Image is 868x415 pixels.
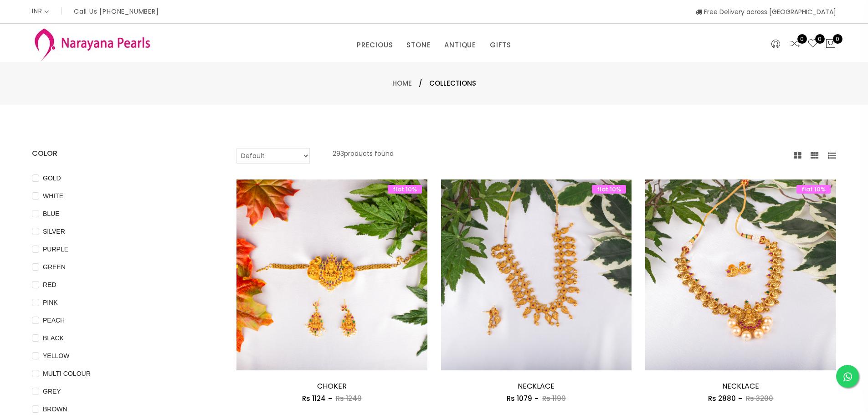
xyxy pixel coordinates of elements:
span: RED [39,280,60,290]
p: Call Us [PHONE_NUMBER] [74,8,159,15]
a: NECKLACE [518,381,555,391]
span: Rs 1079 [507,394,532,403]
span: WHITE [39,191,67,201]
h4: COLOR [32,148,209,159]
a: PRECIOUS [357,38,393,52]
span: PEACH [39,315,68,325]
span: GOLD [39,173,65,183]
span: / [419,78,422,89]
span: Rs 1199 [542,394,566,403]
a: 0 [790,38,801,50]
span: MULTI COLOUR [39,369,94,379]
a: 0 [807,38,818,50]
a: STONE [406,38,431,52]
a: NECKLACE [722,381,759,391]
span: BLACK [39,333,67,343]
span: flat 10% [592,185,626,194]
span: 0 [797,34,807,44]
span: Rs 3200 [746,394,773,403]
span: BROWN [39,404,71,414]
span: Rs 1249 [336,394,362,403]
span: flat 10% [796,185,831,194]
a: CHOKER [317,381,347,391]
span: BLUE [39,209,63,219]
a: ANTIQUE [444,38,476,52]
span: Rs 1124 [302,394,326,403]
span: PURPLE [39,244,72,254]
span: YELLOW [39,351,73,361]
a: GIFTS [490,38,511,52]
p: 293 products found [333,148,394,164]
span: flat 10% [388,185,422,194]
span: 0 [815,34,825,44]
span: Rs 2880 [708,394,736,403]
span: 0 [833,34,842,44]
span: Collections [429,78,476,89]
span: SILVER [39,226,69,236]
a: Home [392,78,412,88]
button: 0 [825,38,836,50]
span: PINK [39,297,62,307]
span: GREY [39,386,65,396]
span: Free Delivery across [GEOGRAPHIC_DATA] [696,7,836,16]
span: GREEN [39,262,69,272]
